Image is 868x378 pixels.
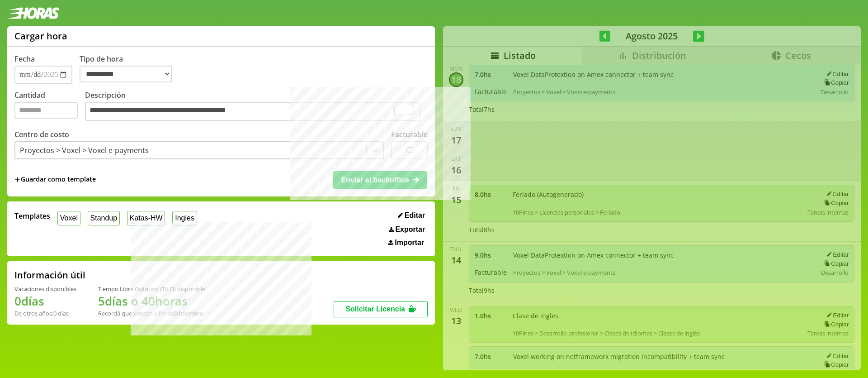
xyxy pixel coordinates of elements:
label: Cantidad [14,90,85,123]
label: Fecha [14,54,35,64]
span: Templates [14,211,50,221]
h2: Información útil [14,269,85,281]
div: Tiempo Libre Optativo (TiLO) disponible [98,285,205,293]
img: logotipo [7,7,60,19]
span: Solicitar Licencia [345,305,405,313]
h1: Cargar hora [14,30,67,42]
span: Enviar al backoffice [341,176,409,184]
label: Tipo de hora [80,54,179,84]
button: Standup [88,211,120,225]
select: Tipo de hora [80,66,172,82]
span: Editar [405,211,425,220]
button: Ingles [172,211,197,225]
span: + [14,175,20,185]
span: +Guardar como template [14,175,96,185]
input: Cantidad [14,102,78,119]
button: Solicitar Licencia [334,301,428,317]
b: Diciembre [174,309,203,317]
h1: 0 días [14,293,76,309]
div: Proyectos > Voxel > Voxel e-payments [20,145,149,155]
label: Centro de costo [14,129,69,139]
div: De otros años: 0 días [14,309,76,317]
button: Exportar [386,225,428,234]
button: Voxel [57,211,80,225]
label: Facturable [391,129,428,139]
h1: 5 días o 40 horas [98,293,205,309]
textarea: To enrich screen reader interactions, please activate Accessibility in Grammarly extension settings [85,102,420,121]
span: Importar [395,239,424,247]
button: Katas-HW [127,211,165,225]
button: Enviar al backoffice [333,171,427,188]
div: Recordá que vencen a fin de [98,309,205,317]
button: Editar [395,211,428,220]
label: Descripción [85,90,428,123]
div: Vacaciones disponibles [14,285,76,293]
span: Exportar [395,225,425,234]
